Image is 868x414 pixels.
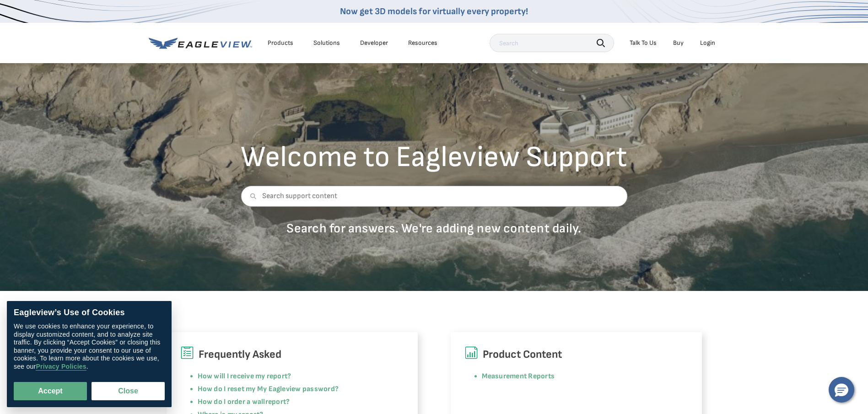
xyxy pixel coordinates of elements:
[490,34,614,52] input: Search
[14,382,87,400] button: Accept
[673,39,684,47] a: Buy
[482,372,555,381] a: Measurement Reports
[464,346,688,363] h6: Product Content
[340,6,528,17] a: Now get 3D models for virtually every property!
[268,39,293,47] div: Products
[241,143,627,172] h2: Welcome to Eagleview Support
[198,398,265,406] a: How do I order a wall
[198,385,339,393] a: How do I reset my My Eagleview password?
[198,372,291,381] a: How will I receive my report?
[14,323,165,371] div: We use cookies to enhance your experience, to display customized content, and to analyze site tra...
[286,398,290,406] a: ?
[700,39,715,47] div: Login
[630,39,657,47] div: Talk To Us
[241,220,627,237] p: Search for answers. We're adding new content daily.
[265,398,286,406] a: report
[241,186,627,207] input: Search support content
[408,39,437,47] div: Resources
[14,308,165,318] div: Eagleview’s Use of Cookies
[180,346,404,363] h6: Frequently Asked
[92,382,165,400] button: Close
[36,363,86,371] a: Privacy Policies
[313,39,340,47] div: Solutions
[829,377,854,403] button: Hello, have a question? Let’s chat.
[360,39,388,47] a: Developer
